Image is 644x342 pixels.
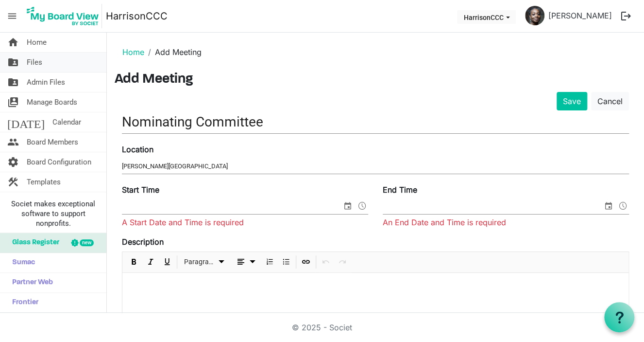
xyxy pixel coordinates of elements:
button: dropdownbutton [232,256,260,268]
button: Italic [144,256,157,268]
span: folder_shared [7,53,19,72]
button: Bulleted List [280,256,293,268]
a: My Board View Logo [24,4,106,28]
span: Calendar [52,112,81,132]
label: Location [122,144,153,155]
button: Insert Link [300,256,313,268]
div: Underline [159,252,175,272]
button: HarrisonCCC dropdownbutton [457,10,516,24]
label: Start Time [122,184,159,196]
span: Board Configuration [27,152,91,172]
a: Cancel [591,92,629,110]
span: Glass Register [7,233,59,252]
div: Italic [142,252,159,272]
span: Paragraph [184,256,216,268]
a: HarrisonCCC [106,6,168,26]
span: Home [27,33,47,52]
span: An End Date and Time is required [383,217,506,227]
button: logout [616,6,636,26]
span: construction [7,172,19,192]
span: Manage Boards [27,92,77,112]
a: © 2025 - Societ [292,323,352,332]
span: people [7,132,19,152]
img: My Board View Logo [24,4,102,28]
label: End Time [383,184,417,196]
span: Board Members [27,132,78,152]
div: Numbered List [261,252,278,272]
span: select [603,199,614,212]
img: o2l9I37sXmp7lyFHeWZvabxQQGq_iVrvTMyppcP1Xv2vbgHENJU8CsBktvnpMyWhSrZdRG8AlcUrKLfs6jWLuA_thumb.png [525,6,544,25]
div: Bold [126,252,142,272]
span: Frontier [7,293,38,312]
button: Save [557,92,587,110]
span: switch_account [7,92,19,112]
span: folder_shared [7,72,19,92]
div: new [80,239,94,246]
div: Alignments [230,252,262,272]
div: Insert Link [298,252,314,272]
span: Societ makes exceptional software to support nonprofits. [4,199,102,228]
span: home [7,33,19,52]
button: Numbered List [263,256,276,268]
label: Description [122,236,164,248]
span: A Start Date and Time is required [122,217,244,227]
button: Underline [161,256,174,268]
button: Bold [128,256,141,268]
span: settings [7,152,19,172]
span: Files [27,53,42,72]
span: Admin Files [27,72,65,92]
div: Formats [179,252,230,272]
h3: Add Meeting [115,72,636,88]
span: Partner Web [7,273,53,292]
a: Home [122,47,144,57]
input: Title [122,110,629,133]
div: Bulleted List [278,252,294,272]
span: menu [3,7,21,25]
button: Paragraph dropdownbutton [181,256,229,268]
span: Templates [27,172,61,192]
a: [PERSON_NAME] [544,6,616,25]
li: Add Meeting [144,46,202,58]
span: Sumac [7,253,35,272]
span: [DATE] [7,112,45,132]
span: select [342,199,354,212]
